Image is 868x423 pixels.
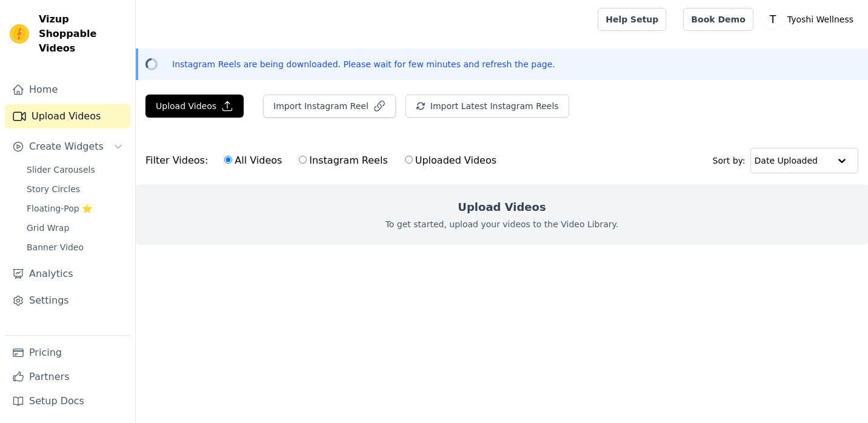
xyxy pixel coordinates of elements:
label: Uploaded Videos [404,153,497,168]
span: Grid Wrap [27,222,69,234]
span: Story Circles [27,183,80,195]
a: Banner Video [19,239,130,256]
label: Instagram Reels [298,153,388,168]
p: Instagram Reels are being downloaded. Please wait for few minutes and refresh the page. [172,58,555,70]
span: Vizup Shoppable Videos [39,12,125,56]
input: Instagram Reels [299,156,307,164]
button: Import Latest Instagram Reels [406,95,569,118]
span: Create Widgets [29,139,104,154]
a: Slider Carousels [19,161,130,178]
a: Book Demo [683,8,753,31]
span: Floating-Pop ⭐ [27,202,92,215]
label: All Videos [224,153,282,168]
span: Banner Video [27,241,84,253]
a: Story Circles [19,181,130,198]
div: Sort by: [713,148,859,173]
a: Floating-Pop ⭐ [19,200,130,217]
a: Analytics [5,262,130,286]
p: To get started, upload your videos to the Video Library. [386,218,619,230]
img: Vizup [10,24,29,44]
button: Import Instagram Reel [263,95,396,118]
button: Upload Videos [145,95,244,118]
a: Partners [5,365,130,389]
span: Slider Carousels [27,164,95,176]
a: Settings [5,288,130,313]
a: Setup Docs [5,389,130,413]
div: Filter Videos: [145,147,503,175]
a: Help Setup [598,8,666,31]
h2: Upload Videos [458,199,546,216]
a: Grid Wrap [19,219,130,236]
input: Uploaded Videos [405,156,413,164]
a: Upload Videos [5,104,130,128]
text: T [769,13,776,25]
p: Tyoshi Wellness [783,8,858,30]
input: All Videos [224,156,232,164]
a: Home [5,78,130,102]
a: Pricing [5,341,130,365]
button: T Tyoshi Wellness [763,8,858,30]
button: Create Widgets [5,135,130,159]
